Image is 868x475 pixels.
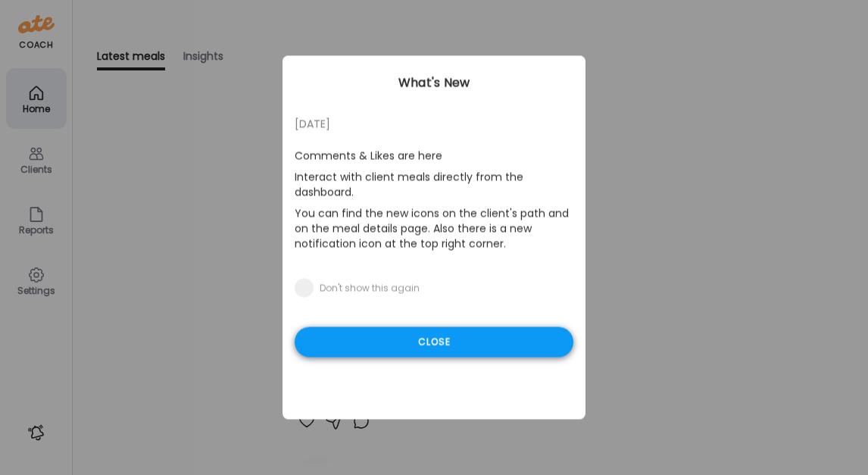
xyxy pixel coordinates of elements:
[295,145,573,167] p: Comments & Likes are here
[295,167,573,203] p: Interact with client meals directly from the dashboard.
[295,203,573,255] p: You can find the new icons on the client's path and on the meal details page. Also there is a new...
[320,283,420,295] div: Don't show this again
[283,74,585,92] div: What's New
[295,115,573,133] div: [DATE]
[295,327,573,358] div: Close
